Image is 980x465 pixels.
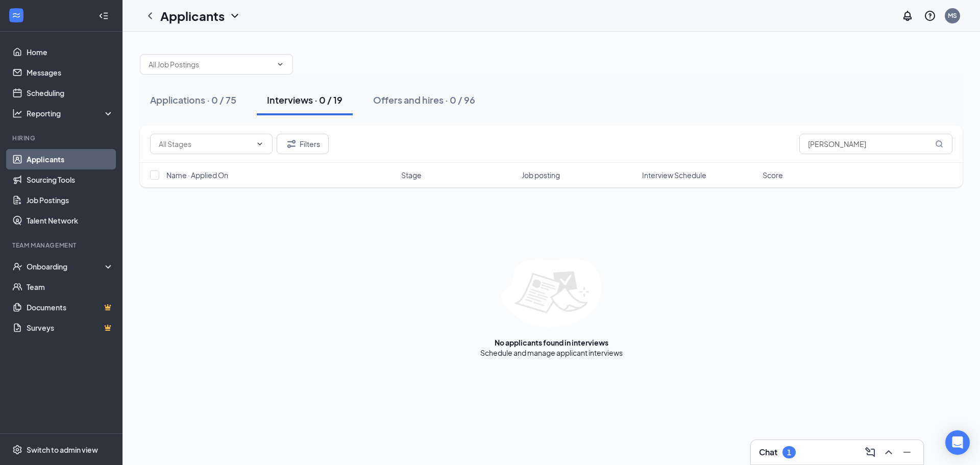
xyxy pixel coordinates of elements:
img: empty-state [502,259,601,327]
svg: Notifications [901,10,914,22]
button: Minimize [899,444,915,460]
div: Open Intercom Messenger [945,430,970,455]
svg: Collapse [99,11,109,21]
svg: Minimize [901,446,913,458]
div: Onboarding [27,261,105,272]
a: Scheduling [27,83,114,103]
button: ComposeMessage [862,444,878,460]
svg: Settings [12,445,22,455]
a: Messages [27,62,114,83]
span: Job posting [522,170,560,180]
h3: Chat [759,447,777,458]
div: Interviews · 0 / 19 [267,93,342,106]
a: Applicants [27,149,114,169]
svg: Filter [285,138,298,150]
span: Score [763,170,783,180]
div: MS [948,11,957,20]
span: Interview Schedule [642,170,706,180]
div: Switch to admin view [27,445,98,455]
div: Applications · 0 / 75 [150,93,236,106]
div: Team Management [12,241,112,250]
svg: ChevronUp [883,446,895,458]
svg: ChevronDown [229,10,241,22]
svg: MagnifyingGlass [935,140,943,148]
svg: WorkstreamLogo [11,10,21,20]
a: Home [27,42,114,62]
svg: ComposeMessage [864,446,876,458]
svg: Analysis [12,108,22,118]
div: Offers and hires · 0 / 96 [373,93,475,106]
svg: ChevronLeft [144,10,156,22]
button: ChevronUp [880,444,897,460]
div: No applicants found in interviews [495,337,608,348]
h1: Applicants [160,7,225,25]
a: Job Postings [27,190,114,210]
span: Name · Applied On [166,170,228,180]
input: All Job Postings [149,59,272,70]
div: 1 [787,448,791,457]
button: Filter Filters [277,134,329,154]
svg: ChevronDown [276,60,284,68]
a: SurveysCrown [27,317,114,338]
div: Reporting [27,108,114,118]
a: Sourcing Tools [27,169,114,190]
input: Search in interviews [799,134,952,154]
div: Schedule and manage applicant interviews [480,348,623,358]
a: DocumentsCrown [27,297,114,317]
input: All Stages [159,138,252,150]
a: Team [27,277,114,297]
span: Stage [401,170,422,180]
svg: ChevronDown [256,140,264,148]
div: Hiring [12,134,112,142]
svg: UserCheck [12,261,22,272]
svg: QuestionInfo [924,10,936,22]
a: Talent Network [27,210,114,231]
